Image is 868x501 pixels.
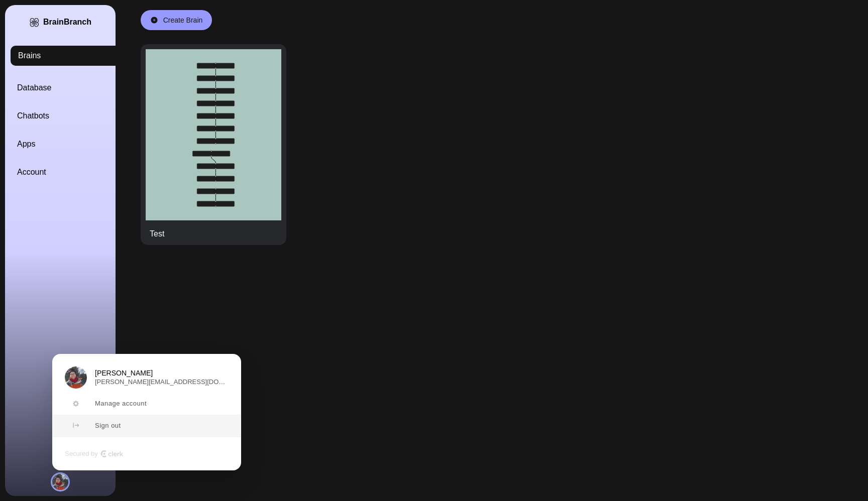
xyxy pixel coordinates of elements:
p: Secured by [65,449,98,458]
span: Manage account [95,400,147,408]
button: Close user button [52,474,68,490]
div: BrainBranch [43,17,91,27]
a: Brains [11,46,121,66]
span: [PERSON_NAME] [95,369,153,378]
img: Yedid Herskovitz [52,474,68,490]
div: Create Brain [163,15,203,25]
p: [PERSON_NAME][EMAIL_ADDRESS][DOMAIN_NAME] [95,378,229,386]
a: Apps [17,138,128,150]
img: Yedid Herskovitz [65,366,87,389]
a: Chatbots [17,110,128,122]
a: Database [17,82,128,94]
img: BrainBranch Logo [29,17,39,28]
div: User button popover [52,354,241,470]
div: Test [150,228,164,240]
a: Clerk logo [100,449,124,458]
a: Account [17,166,128,178]
span: Sign out [95,422,121,430]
